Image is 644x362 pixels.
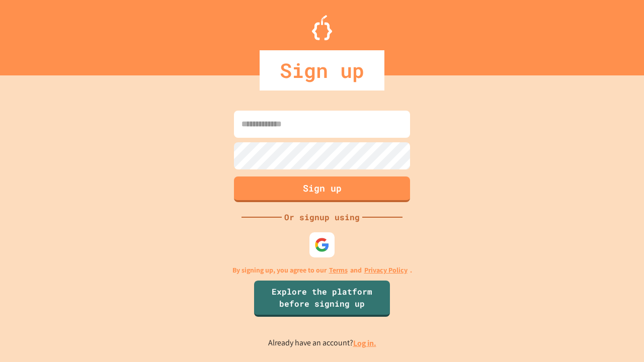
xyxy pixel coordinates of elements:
[232,265,412,276] p: By signing up, you agree to our and .
[234,176,410,202] button: Sign up
[560,278,634,321] iframe: chat widget
[314,237,330,252] img: google-icon.svg
[282,211,362,223] div: Or signup using
[364,265,408,276] a: Privacy Policy
[268,337,376,349] p: Already have an account?
[602,322,634,352] iframe: chat widget
[329,265,348,276] a: Terms
[353,338,376,348] a: Log in.
[254,281,390,317] a: Explore the platform before signing up
[312,15,332,40] img: Logo.svg
[260,50,384,90] div: Sign up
